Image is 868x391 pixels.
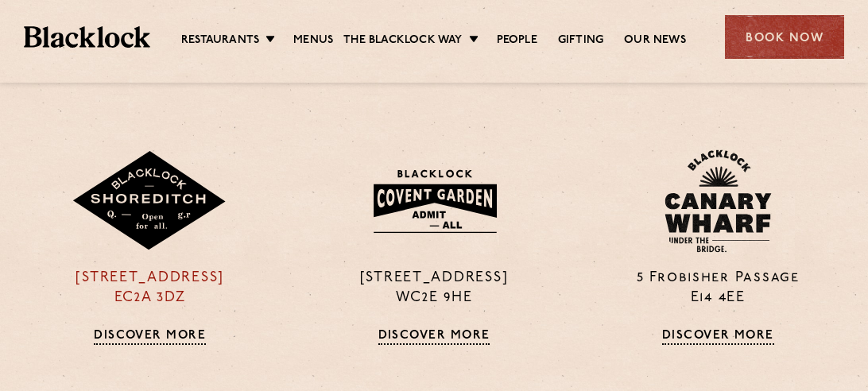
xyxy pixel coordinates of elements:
a: People [497,33,537,50]
a: Our News [624,33,686,50]
img: BLA_1470_CoventGarden_Website_Solid.svg [358,160,511,242]
img: BL_CW_Logo_Website.svg [665,149,771,253]
a: Discover More [662,329,774,345]
a: Discover More [94,329,206,345]
p: [STREET_ADDRESS] WC2E 9HE [304,269,564,308]
p: [STREET_ADDRESS] EC2A 3DZ [20,269,280,308]
a: Discover More [378,329,490,345]
img: Shoreditch-stamp-v2-default.svg [72,151,227,252]
a: The Blacklock Way [343,33,462,50]
img: BL_Textured_Logo-footer-cropped.svg [24,26,150,48]
p: 5 Frobisher Passage E14 4EE [588,269,848,308]
a: Menus [293,33,333,50]
div: Book Now [725,15,844,59]
a: Gifting [558,33,603,50]
a: Restaurants [181,33,259,50]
